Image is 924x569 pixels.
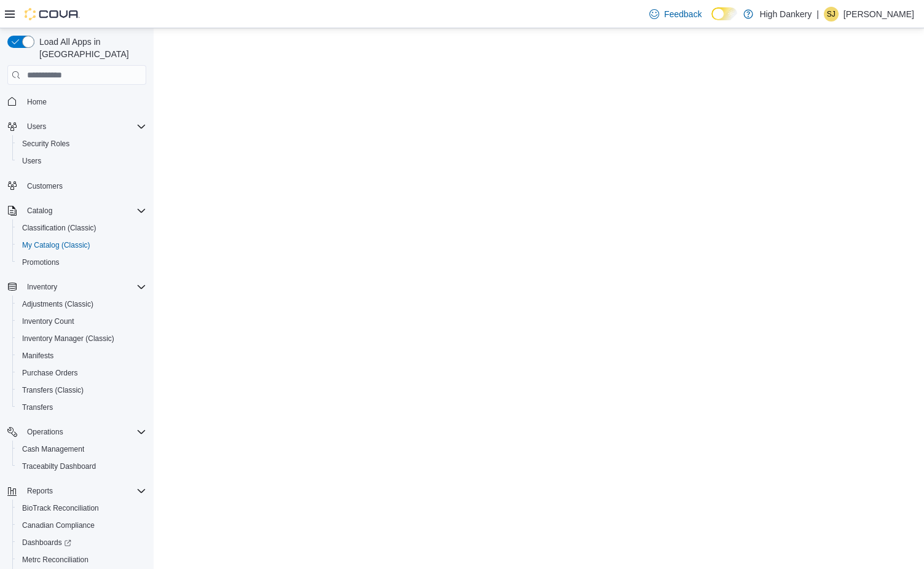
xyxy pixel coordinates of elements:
[12,441,151,458] button: Cash Management
[17,459,146,474] span: Traceabilty Dashboard
[27,282,57,292] span: Inventory
[12,382,151,399] button: Transfers (Classic)
[17,297,98,312] a: Adjustments (Classic)
[22,351,53,361] span: Manifests
[22,179,68,194] a: Customers
[12,135,151,152] button: Security Roles
[2,278,151,296] button: Inventory
[12,399,151,416] button: Transfers
[17,297,146,312] span: Adjustments (Classic)
[22,203,146,218] span: Catalog
[12,313,151,330] button: Inventory Count
[25,8,80,20] img: Cova
[17,314,146,329] span: Inventory Count
[17,136,74,151] a: Security Roles
[22,520,95,530] span: Canadian Compliance
[12,500,151,517] button: BioTrack Reconciliation
[22,93,146,109] span: Home
[12,219,151,237] button: Classification (Classic)
[17,383,146,398] span: Transfers (Classic)
[22,316,74,326] span: Inventory Count
[17,442,89,457] a: Cash Management
[17,255,65,270] a: Promotions
[17,400,58,415] a: Transfers
[12,458,151,475] button: Traceabilty Dashboard
[759,7,812,22] p: High Dankery
[22,334,114,343] span: Inventory Manager (Classic)
[644,2,707,26] a: Feedback
[17,400,146,415] span: Transfers
[22,555,88,565] span: Metrc Reconciliation
[17,331,146,346] span: Inventory Manager (Classic)
[22,257,60,267] span: Promotions
[17,518,146,533] span: Canadian Compliance
[27,181,63,191] span: Customers
[12,254,151,271] button: Promotions
[22,402,53,412] span: Transfers
[17,366,146,380] span: Purchase Orders
[17,154,46,168] a: Users
[22,119,51,134] button: Users
[12,517,151,534] button: Canadian Compliance
[17,255,146,270] span: Promotions
[27,486,53,496] span: Reports
[22,484,146,498] span: Reports
[22,280,146,294] span: Inventory
[12,347,151,364] button: Manifests
[17,366,83,380] a: Purchase Orders
[17,314,79,329] a: Inventory Count
[17,331,119,346] a: Inventory Manager (Classic)
[22,139,69,149] span: Security Roles
[17,459,101,474] a: Traceabilty Dashboard
[17,221,101,235] a: Classification (Classic)
[17,154,146,168] span: Users
[17,501,146,516] span: BioTrack Reconciliation
[27,97,47,107] span: Home
[12,364,151,382] button: Purchase Orders
[22,119,146,134] span: Users
[2,423,151,441] button: Operations
[844,7,914,22] p: [PERSON_NAME]
[2,482,151,500] button: Reports
[2,177,151,195] button: Customers
[22,385,84,395] span: Transfers (Classic)
[22,425,146,439] span: Operations
[27,122,46,131] span: Users
[12,237,151,254] button: My Catalog (Classic)
[2,92,151,110] button: Home
[17,535,146,550] span: Dashboards
[22,203,57,218] button: Catalog
[17,238,146,253] span: My Catalog (Classic)
[711,20,712,21] span: Dark Mode
[17,383,88,398] a: Transfers (Classic)
[12,330,151,347] button: Inventory Manager (Classic)
[827,7,836,22] span: SJ
[22,240,90,250] span: My Catalog (Classic)
[27,427,63,437] span: Operations
[824,7,839,22] div: Starland Joseph
[22,178,146,194] span: Customers
[17,501,104,516] a: BioTrack Reconciliation
[27,206,52,216] span: Catalog
[22,299,93,309] span: Adjustments (Classic)
[2,118,151,135] button: Users
[12,296,151,313] button: Adjustments (Classic)
[22,223,96,233] span: Classification (Classic)
[12,551,151,568] button: Metrc Reconciliation
[17,552,146,567] span: Metrc Reconciliation
[22,503,99,513] span: BioTrack Reconciliation
[816,7,819,22] p: |
[17,238,95,253] a: My Catalog (Classic)
[664,8,702,20] span: Feedback
[34,36,146,60] span: Load All Apps in [GEOGRAPHIC_DATA]
[12,534,151,551] a: Dashboards
[22,368,78,378] span: Purchase Orders
[17,442,146,457] span: Cash Management
[22,425,68,439] button: Operations
[17,518,100,533] a: Canadian Compliance
[22,461,96,471] span: Traceabilty Dashboard
[22,444,84,454] span: Cash Management
[12,152,151,170] button: Users
[17,136,146,151] span: Security Roles
[711,7,737,20] input: Dark Mode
